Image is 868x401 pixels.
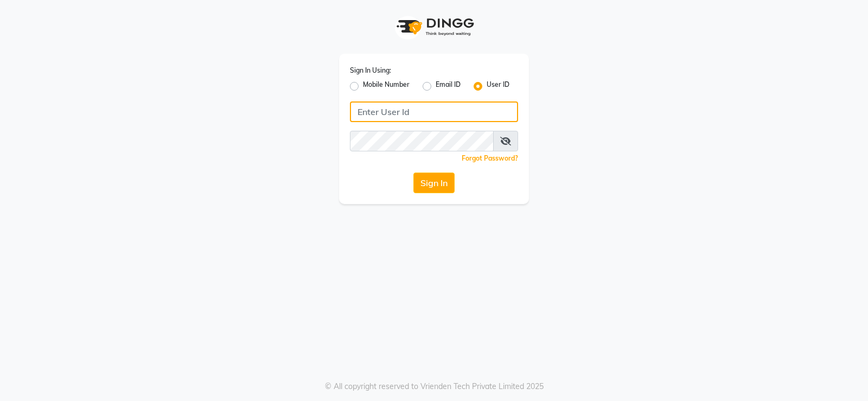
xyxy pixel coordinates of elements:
[462,154,518,162] a: Forgot Password?
[350,101,518,122] input: Username
[363,80,410,93] label: Mobile Number
[436,80,461,93] label: Email ID
[413,173,455,193] button: Sign In
[350,66,391,75] label: Sign In Using:
[350,131,494,151] input: Username
[391,11,477,43] img: logo1.svg
[487,80,509,93] label: User ID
